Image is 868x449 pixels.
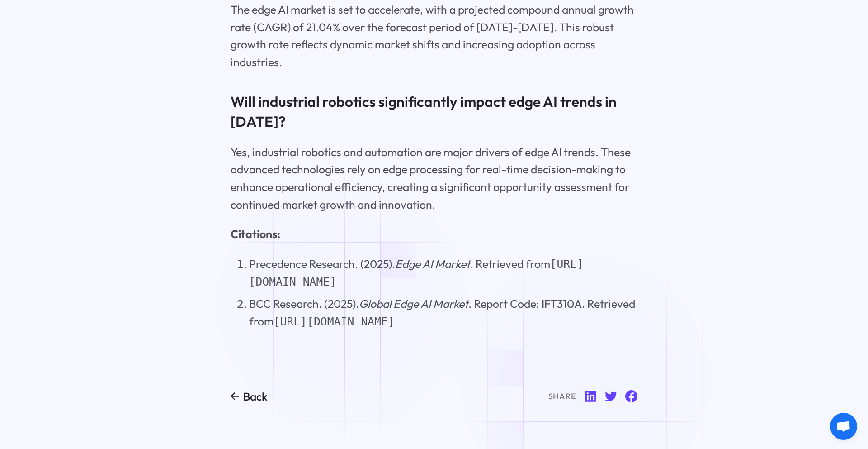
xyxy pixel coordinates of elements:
[395,257,470,271] em: Edge AI Market
[359,296,468,310] em: Global Edge AI Market
[249,295,638,330] li: BCC Research. (2025). . Report Code: IFT310A. Retrieved from
[231,91,637,131] h3: Will industrial robotics significantly impact edge AI trends in [DATE]?
[231,227,280,241] strong: Citations:
[830,413,857,440] div: Open chat
[231,343,637,360] p: ‍
[231,389,268,404] a: Back
[249,255,638,291] li: Precedence Research. (2025). . Retrieved from
[243,389,268,404] div: Back
[548,390,577,402] div: Share
[274,315,395,328] code: [URL][DOMAIN_NAME]
[231,1,637,71] p: The edge AI market is set to accelerate, with a projected compound annual growth rate (CAGR) of 2...
[231,143,637,213] p: Yes, industrial robotics and automation are major drivers of edge AI trends. These advanced techn...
